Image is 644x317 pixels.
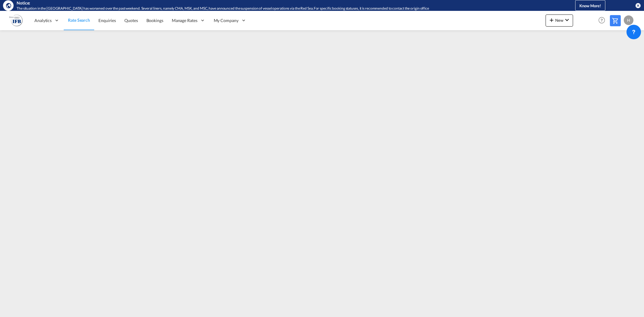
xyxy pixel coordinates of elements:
md-icon: icon-plus 400-fg [548,16,555,24]
span: My Company [214,18,239,24]
span: Analytics [34,18,52,24]
a: Enquiries [94,11,120,30]
span: Manage Rates [172,18,197,24]
span: Rate Search [68,18,90,23]
a: Rate Search [64,11,94,30]
span: Help [597,15,607,25]
button: icon-plus 400-fgNewicon-chevron-down [546,14,573,27]
span: Quotes [124,18,138,23]
div: My Company [210,11,251,30]
md-icon: icon-chevron-down [563,16,571,24]
a: Bookings [142,11,168,30]
div: Help [597,15,610,26]
a: Quotes [120,11,142,30]
img: b628ab10256c11eeb52753acbc15d091.png [9,14,23,27]
div: H [624,15,633,25]
md-icon: icon-earth [5,2,11,8]
span: New [548,18,571,23]
div: Manage Rates [168,11,210,30]
span: Know More! [579,3,601,8]
span: Bookings [146,18,163,23]
span: Enquiries [98,18,116,23]
div: Analytics [30,11,64,30]
div: The situation in the Red Sea has worsened over the past weekend. Several liners, namely CMA, MSK,... [17,6,545,11]
button: icon-close-circle [635,2,641,8]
